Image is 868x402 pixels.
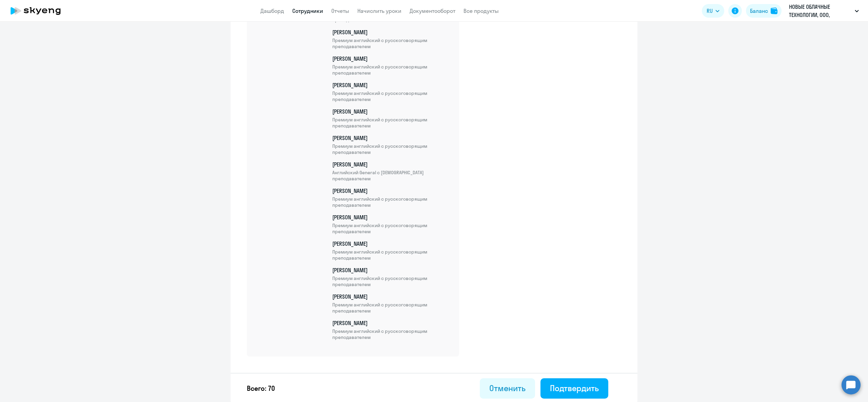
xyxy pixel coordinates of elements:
p: [PERSON_NAME] [332,134,451,155]
p: [PERSON_NAME] [332,266,451,287]
span: Премиум английский с русскоговорящим преподавателем [332,196,451,208]
a: Отчеты [331,7,349,14]
p: [PERSON_NAME] [332,161,451,182]
span: Премиум английский с русскоговорящим преподавателем [332,328,451,340]
span: Премиум английский с русскоговорящим преподавателем [332,275,451,287]
p: [PERSON_NAME] [332,81,451,102]
button: НОВЫЕ ОБЛАЧНЫЕ ТЕХНОЛОГИИ, ООО, Договор Мой офис индивидуальные уроки [786,3,862,19]
button: Балансbalance [746,4,782,18]
p: [PERSON_NAME] [332,55,451,76]
p: [PERSON_NAME] [332,214,451,235]
img: balance [771,7,777,14]
span: Премиум английский с русскоговорящим преподавателем [332,302,451,314]
a: Все продукты [463,7,499,14]
p: [PERSON_NAME] [332,187,451,208]
a: Документооборот [410,7,455,14]
span: Премиум английский с русскоговорящим преподавателем [332,37,451,49]
button: Отменить [480,378,535,399]
p: [PERSON_NAME] [332,240,451,261]
span: Премиум английский с русскоговорящим преподавателем [332,90,451,102]
p: [PERSON_NAME] [332,28,451,49]
span: Премиум английский с русскоговорящим преподавателем [332,64,451,76]
button: Подтвердить [540,378,608,399]
a: Дашборд [260,7,284,14]
button: RU [702,4,724,18]
span: Премиум английский с русскоговорящим преподавателем [332,249,451,261]
span: RU [707,7,713,15]
div: Баланс [750,7,768,15]
span: Премиум английский с русскоговорящим преподавателем [332,143,451,155]
a: Начислить уроки [357,7,401,14]
span: Английский General с [DEMOGRAPHIC_DATA] преподавателем [332,169,451,182]
p: [PERSON_NAME] [332,293,451,314]
div: Отменить [489,383,526,394]
a: Сотрудники [292,7,323,14]
p: [PERSON_NAME] [332,108,451,129]
p: Всего: 70 [247,384,275,393]
span: Премиум английский с русскоговорящим преподавателем [332,222,451,235]
div: Подтвердить [550,383,599,394]
p: НОВЫЕ ОБЛАЧНЫЕ ТЕХНОЛОГИИ, ООО, Договор Мой офис индивидуальные уроки [789,3,852,19]
p: [PERSON_NAME] [332,319,451,340]
span: Премиум английский с русскоговорящим преподавателем [332,117,451,129]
